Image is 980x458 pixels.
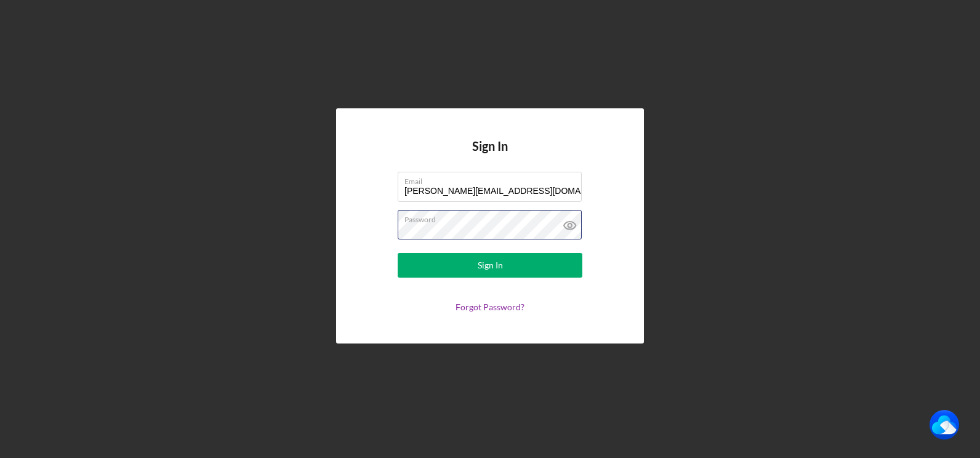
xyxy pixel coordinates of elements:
label: Password [404,211,582,224]
div: Sign In [478,253,503,278]
button: Sign In [398,253,582,278]
a: Forgot Password? [456,302,524,312]
label: Email [404,172,582,186]
h4: Sign In [472,139,508,172]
